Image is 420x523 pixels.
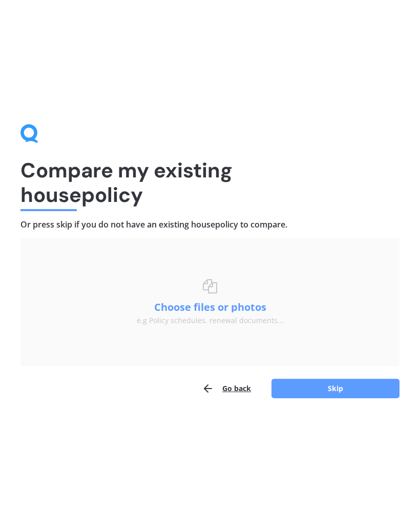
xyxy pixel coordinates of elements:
[271,379,400,398] button: Skip
[146,302,274,312] button: Choose files or photos
[20,219,400,230] h4: Or press skip if you do not have an existing house policy to compare.
[137,316,284,325] div: e.g Policy schedules, renewal documents...
[202,378,251,399] button: Go back
[20,158,400,207] h1: Compare my existing house policy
